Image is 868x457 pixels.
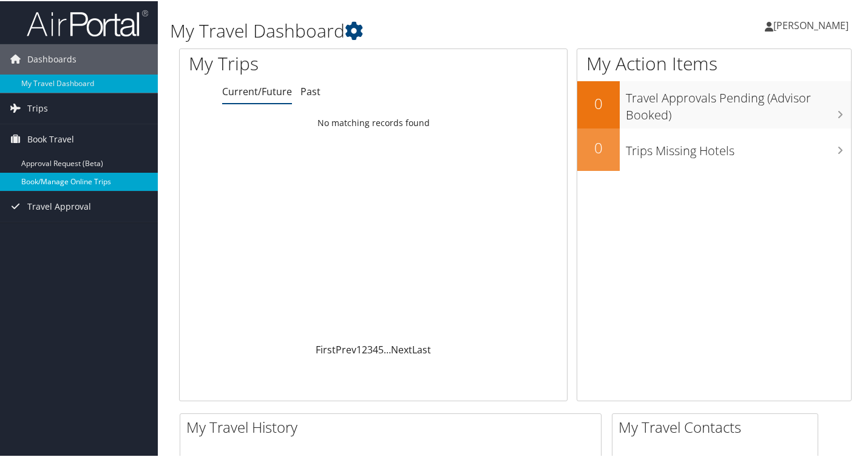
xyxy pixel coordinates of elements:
[27,92,48,122] span: Trips
[27,190,91,221] span: Travel Approval
[362,342,367,355] a: 2
[27,8,148,36] img: airportal-logo.png
[27,123,74,153] span: Book Travel
[222,84,292,97] a: Current/Future
[384,342,391,355] span: …
[27,43,76,73] span: Dashboards
[765,6,861,42] a: [PERSON_NAME]
[391,342,412,355] a: Next
[367,342,373,355] a: 3
[356,342,362,355] a: 1
[336,342,356,355] a: Prev
[412,342,431,355] a: Last
[577,127,851,170] a: 0Trips Missing Hotels
[626,135,851,158] h3: Trips Missing Hotels
[577,92,620,113] h2: 0
[378,342,384,355] a: 5
[189,50,396,75] h1: My Trips
[577,80,851,127] a: 0Travel Approvals Pending (Advisor Booked)
[373,342,378,355] a: 4
[577,136,620,157] h2: 0
[316,342,336,355] a: First
[773,18,849,31] span: [PERSON_NAME]
[180,111,567,133] td: No matching records found
[186,416,601,436] h2: My Travel History
[170,17,631,42] h1: My Travel Dashboard
[619,416,818,436] h2: My Travel Contacts
[300,84,320,97] a: Past
[577,50,851,75] h1: My Action Items
[626,82,851,122] h3: Travel Approvals Pending (Advisor Booked)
